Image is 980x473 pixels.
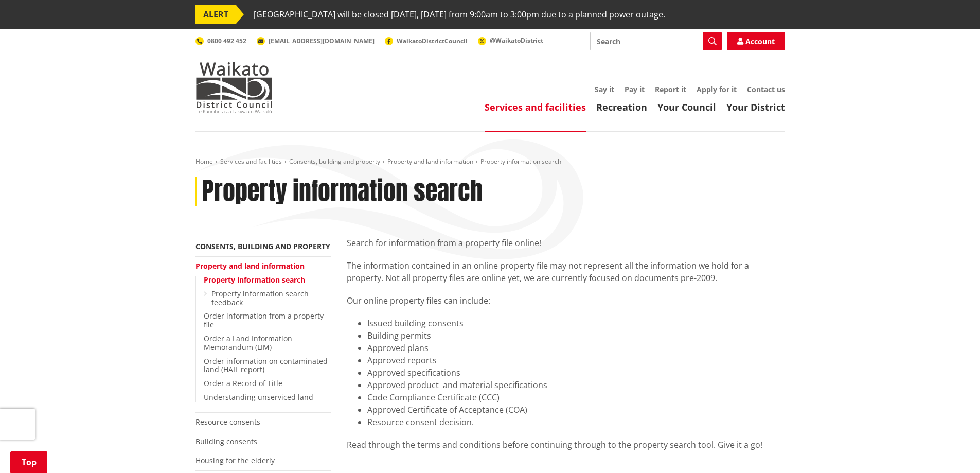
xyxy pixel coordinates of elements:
h1: Property information search [202,177,483,206]
p: The information contained in an online property file may not represent all the information we hol... [347,259,785,284]
a: Building consents [195,436,257,446]
span: [EMAIL_ADDRESS][DOMAIN_NAME] [269,37,375,45]
a: Pay it [625,84,645,94]
a: Top [10,451,47,473]
li: Approved product and material specifications [367,379,785,391]
img: Waikato District Council - Te Kaunihera aa Takiwaa o Waikato [195,62,273,113]
a: Say it [595,84,614,94]
span: WaikatoDistrictCouncil [397,37,468,45]
a: Services and facilities [220,157,282,166]
div: Read through the terms and conditions before continuing through to the property search tool. Give... [347,439,785,451]
a: Account [727,32,785,50]
a: Property and land information [387,157,473,166]
span: @WaikatoDistrict [490,36,543,45]
li: Issued building consents [367,317,785,329]
a: Your Council [657,101,716,113]
a: Your District [726,101,785,113]
a: Consents, building and property [195,241,330,251]
a: Consents, building and property [289,157,380,166]
a: WaikatoDistrictCouncil [385,37,468,45]
li: Approved plans [367,342,785,354]
a: Property and land information [195,261,305,271]
span: 0800 492 452 [207,37,246,45]
a: Contact us [747,84,785,94]
span: Our online property files can include: [347,295,490,306]
span: [GEOGRAPHIC_DATA] will be closed [DATE], [DATE] from 9:00am to 3:00pm due to a planned power outage. [254,5,665,24]
a: Recreation [596,101,647,113]
a: Services and facilities [485,101,586,113]
a: 0800 492 452 [195,37,246,45]
li: Approved reports [367,354,785,366]
li: Approved Certificate of Acceptance (COA) [367,404,785,416]
li: Resource consent decision. [367,416,785,428]
a: Resource consents [195,417,260,427]
a: Housing for the elderly [195,456,275,465]
input: Search input [590,32,722,50]
p: Search for information from a property file online! [347,237,785,249]
a: Order information on contaminated land (HAIL report) [204,356,328,375]
a: @WaikatoDistrict [478,36,543,45]
a: [EMAIL_ADDRESS][DOMAIN_NAME] [257,37,375,45]
span: Property information search [480,157,561,166]
nav: breadcrumb [195,157,785,166]
a: Order a Land Information Memorandum (LIM) [204,334,292,352]
a: Understanding unserviced land [204,392,313,402]
li: Approved specifications [367,366,785,379]
a: Apply for it [697,84,737,94]
a: Order a Record of Title [204,378,282,388]
span: ALERT [195,5,236,24]
a: Property information search [204,275,305,285]
li: Building permits [367,329,785,342]
li: Code Compliance Certificate (CCC) [367,391,785,404]
a: Property information search feedback [211,289,309,307]
a: Order information from a property file [204,311,324,329]
a: Report it [655,84,686,94]
a: Home [195,157,213,166]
